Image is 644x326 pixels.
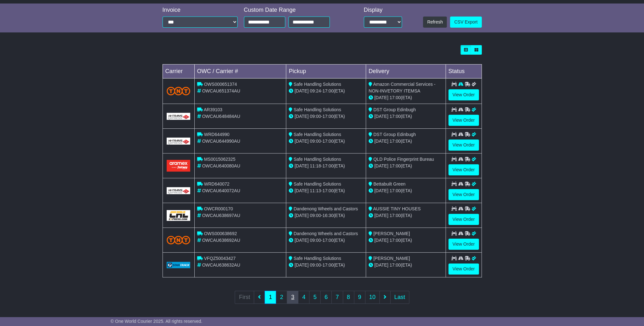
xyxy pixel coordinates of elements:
img: GetCarrierServiceLogo [167,138,190,145]
span: Safe Handling Solutions [294,132,341,137]
img: Aramex.png [167,160,190,172]
span: OWS000638692 [204,231,237,236]
span: 17:00 [322,88,334,93]
span: [DATE] [294,238,308,243]
span: 09:00 [310,262,321,268]
button: Refresh [423,17,447,28]
span: QLD Police Fingerprint Bureau [373,157,434,162]
a: 6 [320,291,332,304]
a: 8 [343,291,354,304]
td: OWC / Carrier # [194,65,286,78]
span: [DATE] [374,188,388,193]
div: (ETA) [369,94,443,101]
a: 1 [265,291,276,304]
span: VFQZ50043427 [204,256,236,261]
a: View Order [448,239,479,250]
span: [DATE] [374,213,388,218]
span: Safe Handling Solutions [294,107,341,112]
span: 17:00 [390,139,401,144]
div: (ETA) [369,138,443,145]
a: 9 [354,291,365,304]
td: Delivery [366,65,446,78]
div: (ETA) [369,113,443,120]
span: [DATE] [374,163,388,168]
img: GetCarrierServiceLogo [167,262,190,268]
span: OWCAU638632AU [202,262,240,268]
img: GetCarrierServiceLogo [167,210,190,221]
div: - (ETA) [289,237,363,244]
span: Amazon Commercial Services - NON-INVETORY ITEMSA [369,82,435,93]
a: View Order [448,164,479,175]
span: WRD640072 [204,181,229,187]
a: 10 [365,291,380,304]
span: [DATE] [294,213,308,218]
span: [DATE] [294,163,308,168]
span: [PERSON_NAME] [373,231,410,236]
span: OWCAU640072AU [202,188,240,193]
span: OWCAU638697AU [202,213,240,218]
span: Bettabuilt Green [373,181,405,187]
span: OWS000651374 [204,82,237,87]
span: 17:00 [322,188,334,193]
span: Dandenong Wheels and Castors [294,231,358,236]
div: - (ETA) [289,138,363,145]
td: Carrier [163,65,194,78]
div: (ETA) [369,212,443,219]
span: 17:00 [390,238,401,243]
span: 17:00 [390,188,401,193]
span: Safe Handling Solutions [294,181,341,187]
span: 17:00 [390,95,401,100]
span: 11:18 [310,163,321,168]
span: AUSSIE TINY HOUSES [373,206,421,211]
div: - (ETA) [289,88,363,94]
a: View Order [448,189,479,200]
span: Safe Handling Solutions [294,82,341,87]
span: 17:00 [390,213,401,218]
a: 5 [309,291,321,304]
span: [DATE] [294,262,308,268]
a: CSV Export [450,17,481,28]
div: Invoice [163,7,238,14]
span: OWCR000170 [204,206,233,211]
a: View Order [448,139,479,151]
span: 11:13 [310,188,321,193]
span: Safe Handling Solutions [294,157,341,162]
a: View Order [448,214,479,225]
span: 09:00 [310,238,321,243]
a: View Order [448,115,479,126]
td: Status [446,65,481,78]
span: 17:00 [322,114,334,119]
div: Display [364,7,402,14]
span: DST Group Edinbugh [373,132,416,137]
span: OWCAU644990AU [202,139,240,144]
span: [DATE] [374,238,388,243]
span: [DATE] [294,114,308,119]
span: [DATE] [374,114,388,119]
span: [DATE] [294,88,308,93]
a: 7 [331,291,343,304]
span: WRD644990 [204,132,229,137]
div: (ETA) [369,237,443,244]
span: 17:00 [390,114,401,119]
div: Custom Date Range [244,7,346,14]
span: 09:00 [310,114,321,119]
span: 17:00 [322,262,334,268]
span: [DATE] [294,188,308,193]
span: [PERSON_NAME] [373,256,410,261]
a: 3 [287,291,298,304]
span: 17:00 [390,262,401,268]
a: View Order [448,89,479,100]
div: (ETA) [369,163,443,169]
span: 17:00 [390,163,401,168]
span: 09:00 [310,213,321,218]
span: 09:00 [310,139,321,144]
div: - (ETA) [289,262,363,268]
span: © One World Courier 2025. All rights reserved. [111,319,203,324]
span: AR39103 [204,107,222,112]
span: OWCAU651374AU [202,88,240,93]
div: - (ETA) [289,163,363,169]
span: 17:00 [322,163,334,168]
span: 17:00 [322,238,334,243]
td: Pickup [286,65,366,78]
div: (ETA) [369,262,443,268]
